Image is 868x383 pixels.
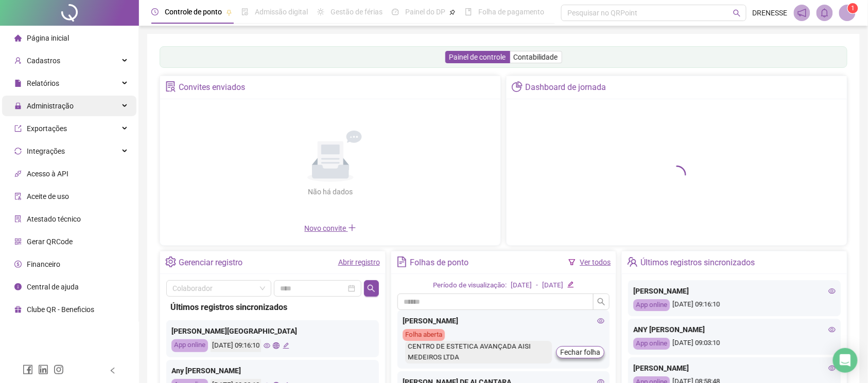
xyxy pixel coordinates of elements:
span: Novo convite [305,224,356,232]
div: Folha aberta [403,329,445,341]
a: Abrir registro [338,258,380,266]
span: qrcode [14,238,22,245]
div: Dashboard de jornada [525,79,606,96]
span: solution [165,81,176,92]
span: info-circle [14,283,22,290]
span: sync [14,148,22,155]
span: eye [828,364,836,372]
span: eye [597,317,604,324]
span: dollar [14,261,22,268]
span: Gestão de férias [331,8,383,16]
span: Contabilidade [514,53,558,61]
span: eye [828,287,836,295]
div: Últimos registros sincronizados [170,301,375,314]
span: global [273,342,280,349]
span: solution [14,215,22,223]
span: eye [264,342,270,349]
span: Integrações [27,147,65,155]
span: left [109,367,116,374]
span: Folha de pagamento [478,8,544,16]
span: loading [664,162,689,187]
div: Não há dados [283,186,378,197]
div: [PERSON_NAME][GEOGRAPHIC_DATA] [171,325,374,337]
span: gift [14,306,22,313]
div: [DATE] [511,280,532,291]
span: Exportações [27,124,67,133]
div: ANY [PERSON_NAME] [633,324,836,335]
div: App online [633,338,670,350]
span: bell [820,8,829,17]
span: Central de ajuda [27,283,79,291]
a: Ver todos [580,258,611,266]
div: [PERSON_NAME] [633,362,836,374]
span: pie-chart [512,81,523,92]
span: Acesso à API [27,170,68,178]
span: notification [797,8,807,17]
span: file-done [241,8,249,15]
div: Any [PERSON_NAME] [171,365,374,376]
span: team [627,257,638,267]
div: [DATE] 09:16:10 [633,299,836,311]
span: lock [14,102,22,110]
span: edit [567,281,574,288]
span: user-add [14,57,22,64]
span: DRENESSE [753,7,788,19]
div: Convites enviados [179,79,245,96]
span: Relatórios [27,79,59,87]
div: CENTRO DE ESTETICA AVANÇADA AISI MEDEIROS LTDA [405,341,552,363]
span: plus [348,224,356,232]
span: linkedin [38,364,48,375]
span: Cadastros [27,57,60,65]
span: facebook [23,364,33,375]
span: pushpin [226,9,232,15]
span: book [465,8,472,15]
span: api [14,170,22,177]
span: Atestado técnico [27,215,81,223]
span: filter [568,259,576,266]
div: - [536,280,538,291]
div: Folhas de ponto [410,254,468,271]
span: instagram [54,364,64,375]
span: Administração [27,102,74,110]
span: file-text [396,257,407,267]
span: search [733,9,741,17]
div: [DATE] [542,280,563,291]
span: pushpin [449,9,456,15]
span: eye [828,326,836,333]
div: Últimos registros sincronizados [641,254,755,271]
div: Período de visualização: [433,280,507,291]
span: home [14,34,22,42]
button: Fechar folha [556,346,604,358]
div: [DATE] 09:03:10 [633,338,836,350]
span: file [14,80,22,87]
span: Admissão digital [255,8,308,16]
span: Financeiro [27,260,60,268]
span: edit [283,342,289,349]
span: 1 [852,5,855,12]
div: Open Intercom Messenger [833,348,858,373]
span: Clube QR - Beneficios [27,305,94,314]
span: setting [165,257,176,267]
span: Painel de controle [449,53,506,61]
span: search [597,298,605,306]
div: [PERSON_NAME] [403,315,605,326]
div: [PERSON_NAME] [633,285,836,297]
div: App online [633,299,670,311]
span: Página inicial [27,34,69,42]
sup: Atualize o seu contato no menu Meus Dados [848,3,858,13]
span: clock-circle [151,8,159,15]
span: search [367,284,375,293]
span: Fechar folha [560,346,600,358]
span: sun [317,8,324,15]
span: Gerar QRCode [27,238,73,246]
span: export [14,125,22,132]
span: Aceite de uso [27,192,69,200]
span: Controle de ponto [165,8,222,16]
span: audit [14,193,22,200]
span: dashboard [392,8,399,15]
div: App online [171,339,208,352]
div: [DATE] 09:16:10 [211,339,261,352]
span: Painel do DP [405,8,445,16]
div: Gerenciar registro [179,254,242,271]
